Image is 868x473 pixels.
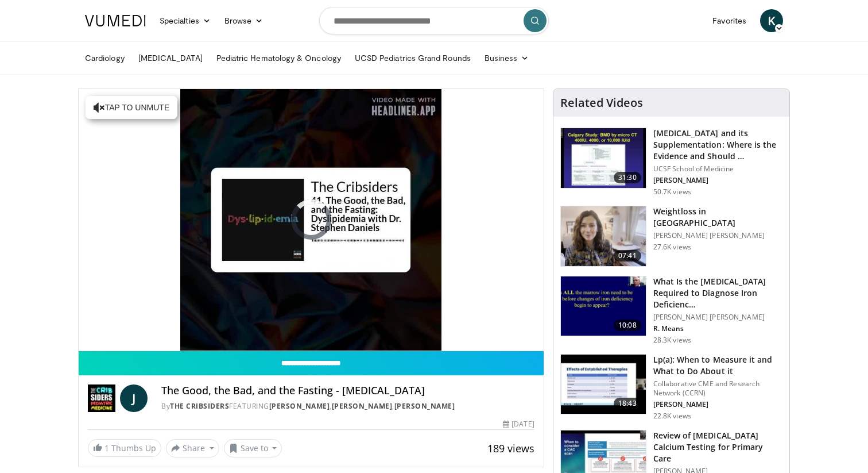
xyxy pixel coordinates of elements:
[653,243,691,252] p: 27.6K views
[614,398,641,409] span: 18:43
[561,276,646,336] img: 15adaf35-b496-4260-9f93-ea8e29d3ece7.150x105_q85_crop-smart_upscale.jpg
[394,401,455,411] a: [PERSON_NAME]
[332,401,393,411] a: [PERSON_NAME]
[224,439,282,457] button: Save to
[153,9,218,32] a: Specialties
[653,324,782,333] p: R. Means
[210,47,348,70] a: Pediatric Hematology & Oncology
[161,384,534,397] h4: The Good, the Bad, and the Fasting - [MEDICAL_DATA]
[653,187,691,197] p: 50.7K views
[560,96,643,110] h4: Related Videos
[653,206,782,229] h3: Weightloss in [GEOGRAPHIC_DATA]
[614,172,641,183] span: 31:30
[653,313,782,322] p: [PERSON_NAME] [PERSON_NAME]
[614,320,641,331] span: 10:08
[161,401,534,412] div: By FEATURING , ,
[653,276,782,310] h3: What Is the [MEDICAL_DATA] Required to Diagnose Iron Deficienc…
[561,206,646,266] img: 9983fed1-7565-45be-8934-aef1103ce6e2.150x105_q85_crop-smart_upscale.jpg
[653,354,782,377] h3: Lp(a): When to Measure it and What to Do About it
[503,419,534,429] div: [DATE]
[560,128,782,197] a: 31:30 [MEDICAL_DATA] and its Supplementation: Where is the Evidence and Should … UCSF School of M...
[218,9,270,32] a: Browse
[348,47,478,70] a: UCSD Pediatrics Grand Rounds
[653,336,691,345] p: 28.3K views
[88,384,115,412] img: The Cribsiders
[120,384,148,412] a: J
[269,401,330,411] a: [PERSON_NAME]
[487,441,534,455] span: 189 views
[760,9,783,32] a: K
[561,355,646,414] img: 7a20132b-96bf-405a-bedd-783937203c38.150x105_q85_crop-smart_upscale.jpg
[86,96,177,119] button: Tap to unmute
[653,231,782,240] p: [PERSON_NAME] [PERSON_NAME]
[478,47,536,70] a: Business
[561,128,646,188] img: 4bb25b40-905e-443e-8e37-83f056f6e86e.150x105_q85_crop-smart_upscale.jpg
[653,430,782,464] h3: Review of [MEDICAL_DATA] Calcium Testing for Primary Care
[653,176,782,185] p: [PERSON_NAME]
[85,15,146,26] img: VuMedi Logo
[131,47,210,70] a: [MEDICAL_DATA]
[653,379,782,398] p: Collaborative CME and Research Network (CCRN)
[88,439,161,457] a: 1 Thumbs Up
[560,276,782,345] a: 10:08 What Is the [MEDICAL_DATA] Required to Diagnose Iron Deficienc… [PERSON_NAME] [PERSON_NAME]...
[560,206,782,267] a: 07:41 Weightloss in [GEOGRAPHIC_DATA] [PERSON_NAME] [PERSON_NAME] 27.6K views
[706,9,753,32] a: Favorites
[653,164,782,174] p: UCSF School of Medicine
[170,401,229,411] a: The Cribsiders
[653,128,782,162] h3: [MEDICAL_DATA] and its Supplementation: Where is the Evidence and Should …
[79,89,544,351] video-js: Video Player
[166,439,219,457] button: Share
[653,400,782,409] p: [PERSON_NAME]
[614,250,641,262] span: 07:41
[560,354,782,421] a: 18:43 Lp(a): When to Measure it and What to Do About it Collaborative CME and Research Network (C...
[319,7,549,34] input: Search topics, interventions
[78,47,131,70] a: Cardiology
[653,412,691,421] p: 22.8K views
[104,443,109,453] span: 1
